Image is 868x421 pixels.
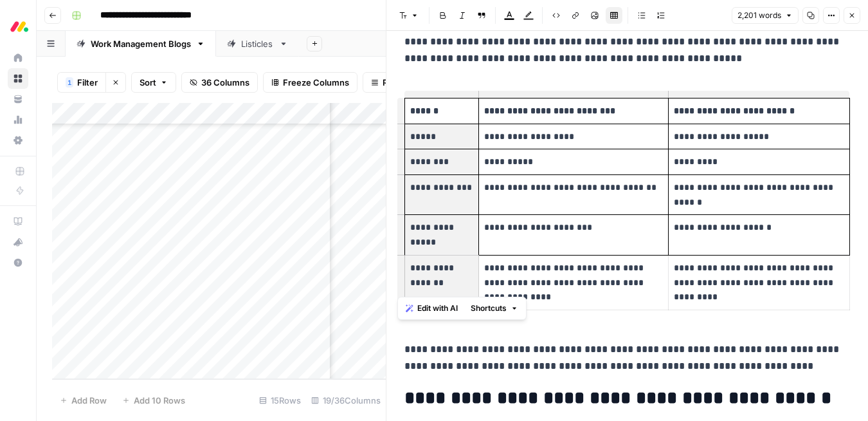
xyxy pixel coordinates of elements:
button: Freeze Columns [263,72,357,93]
span: Freeze Columns [283,76,349,89]
button: Edit with AI [401,300,463,317]
span: Sort [140,76,156,89]
div: 1 [66,77,73,88]
a: Home [8,48,28,68]
a: Listicles [216,31,299,57]
a: AirOps Academy [8,211,28,232]
a: Settings [8,130,28,151]
span: Edit with AI [417,303,458,314]
button: Add 10 Rows [114,390,193,411]
span: Filter [77,76,98,89]
button: Help + Support [8,252,28,273]
button: Row Height [363,72,437,93]
button: Add Row [52,390,114,411]
span: 2,201 words [737,10,781,21]
div: 15 Rows [254,390,306,411]
button: 1Filter [57,72,105,93]
div: What's new? [8,232,28,252]
a: Usage [8,109,28,130]
button: 36 Columns [181,72,258,93]
div: 19/36 Columns [306,390,386,411]
span: Add Row [71,394,107,407]
div: Work Management Blogs [91,37,191,50]
a: Browse [8,68,28,89]
button: Workspace: Monday.com [8,10,28,42]
button: Sort [131,72,176,93]
button: What's new? [8,232,28,252]
img: Monday.com Logo [8,15,31,38]
span: Add 10 Rows [134,394,185,407]
span: 1 [68,77,71,88]
span: 36 Columns [201,76,249,89]
a: Your Data [8,89,28,109]
div: Listicles [241,37,274,50]
button: 2,201 words [732,7,799,24]
span: Shortcuts [471,303,507,314]
a: Work Management Blogs [66,31,216,57]
button: Shortcuts [466,300,523,317]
